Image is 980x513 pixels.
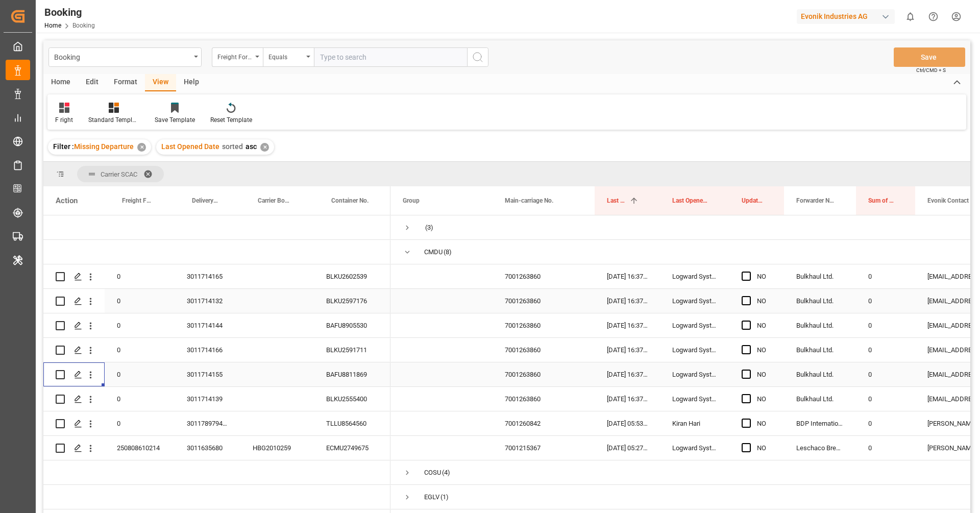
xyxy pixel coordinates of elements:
[856,313,915,337] div: 0
[331,197,369,204] span: Container No.
[444,240,452,264] span: (8)
[424,461,441,484] div: COSU
[660,387,729,411] div: Logward System
[595,313,660,337] div: [DATE] 16:37:09
[757,363,772,386] div: NO
[175,289,240,313] div: 3011714132
[43,411,390,436] div: Press SPACE to select this row.
[784,411,856,435] div: BDP International NV
[258,197,292,204] span: Carrier Booking No.
[314,362,390,386] div: BAFU8811869
[175,313,240,337] div: 3011714144
[101,170,137,178] span: Carrier SCAC
[595,411,660,435] div: [DATE] 05:53:15
[916,66,946,74] span: Ctrl/CMD + S
[44,22,61,29] a: Home
[660,264,729,288] div: Logward System
[175,362,240,386] div: 3011714155
[493,411,595,435] div: 7001260842
[595,338,660,362] div: [DATE] 16:37:09
[314,47,467,67] input: Type to search
[757,265,772,288] div: NO
[493,264,595,288] div: 7001263860
[43,74,78,91] div: Home
[757,387,772,411] div: NO
[868,197,894,204] span: Sum of Events
[660,362,729,386] div: Logward System
[856,411,915,435] div: 0
[175,436,240,460] div: 3011635680
[53,142,74,151] span: Filter :
[784,313,856,337] div: Bulkhaul Ltd.
[105,362,175,386] div: 0
[263,47,314,67] button: open menu
[784,289,856,313] div: Bulkhaul Ltd.
[595,362,660,386] div: [DATE] 16:37:09
[757,289,772,313] div: NO
[48,47,202,67] button: open menu
[424,240,443,264] div: CMDU
[660,411,729,435] div: Kiran Hari
[742,197,763,204] span: Update Last Opened By
[797,7,899,26] button: Evonik Industries AG
[105,338,175,362] div: 0
[210,115,252,125] div: Reset Template
[43,436,390,460] div: Press SPACE to select this row.
[268,50,303,62] div: Equals
[43,264,390,289] div: Press SPACE to select this row.
[595,264,660,288] div: [DATE] 16:37:09
[314,289,390,313] div: BLKU2597176
[44,5,95,20] div: Booking
[43,460,390,485] div: Press SPACE to select this row.
[105,264,175,288] div: 0
[784,436,856,460] div: Leschaco Bremen
[403,197,420,204] span: Group
[314,338,390,362] div: BLKU2591711
[175,264,240,288] div: 3011714165
[43,485,390,509] div: Press SPACE to select this row.
[314,411,390,435] div: TLLU8564560
[493,387,595,411] div: 7001263860
[78,74,106,91] div: Edit
[217,50,252,62] div: Freight Forwarder's Reference No.
[856,436,915,460] div: 0
[55,115,73,125] div: F right
[856,264,915,288] div: 0
[161,142,219,151] span: Last Opened Date
[856,362,915,386] div: 0
[43,240,390,264] div: Press SPACE to select this row.
[74,142,134,151] span: Missing Departure
[246,142,257,151] span: asc
[105,411,175,435] div: 0
[43,215,390,240] div: Press SPACE to select this row.
[440,485,449,509] span: (1)
[314,264,390,288] div: BLKU2602539
[192,197,219,204] span: Delivery No.
[240,436,314,460] div: HBG2010259
[43,289,390,313] div: Press SPACE to select this row.
[260,143,269,152] div: ✕
[757,314,772,337] div: NO
[784,338,856,362] div: Bulkhaul Ltd.
[425,216,433,239] span: (3)
[595,436,660,460] div: [DATE] 05:27:34
[175,387,240,411] div: 3011714139
[922,5,945,28] button: Help Center
[43,362,390,387] div: Press SPACE to select this row.
[493,313,595,337] div: 7001263860
[54,50,190,63] div: Booking
[314,313,390,337] div: BAFU8905530
[757,436,772,460] div: NO
[660,436,729,460] div: Logward System
[105,436,175,460] div: 250808610214
[212,47,263,67] button: open menu
[314,436,390,460] div: ECMU2749675
[105,387,175,411] div: 0
[424,485,439,509] div: EGLV
[314,387,390,411] div: BLKU2555400
[894,47,965,67] button: Save
[784,362,856,386] div: Bulkhaul Ltd.
[595,387,660,411] div: [DATE] 16:37:09
[493,436,595,460] div: 7001215367
[88,115,139,125] div: Standard Templates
